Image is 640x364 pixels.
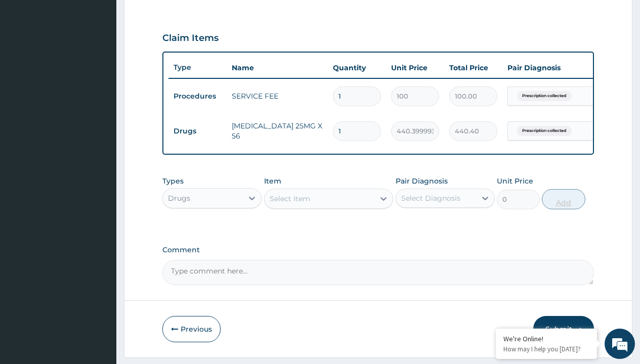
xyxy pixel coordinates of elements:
[386,58,444,78] th: Unit Price
[5,250,193,286] textarea: Type your message and hit 'Enter'
[502,58,614,78] th: Pair Diagnosis
[270,194,310,204] div: Select Item
[162,177,184,186] label: Types
[168,58,227,77] th: Type
[328,58,386,78] th: Quantity
[264,176,281,186] label: Item
[168,87,227,106] td: Procedures
[542,189,585,209] button: Add
[533,316,594,342] button: Submit
[59,114,140,216] span: We're online!
[517,91,572,101] span: Prescription collected
[168,193,190,203] div: Drugs
[444,58,502,78] th: Total Price
[497,176,533,186] label: Unit Price
[166,5,190,29] div: Minimize live chat window
[19,51,41,76] img: d_794563401_company_1708531726252_794563401
[227,116,328,146] td: [MEDICAL_DATA] 25MG X 56
[401,193,460,203] div: Select Diagnosis
[227,58,328,78] th: Name
[162,316,221,342] button: Previous
[503,345,589,353] p: How may I help you today?
[517,126,572,136] span: Prescription collected
[53,57,170,70] div: Chat with us now
[396,176,448,186] label: Pair Diagnosis
[227,86,328,106] td: SERVICE FEE
[503,334,589,343] div: We're Online!
[162,33,219,44] h3: Claim Items
[168,122,227,141] td: Drugs
[162,246,594,254] label: Comment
